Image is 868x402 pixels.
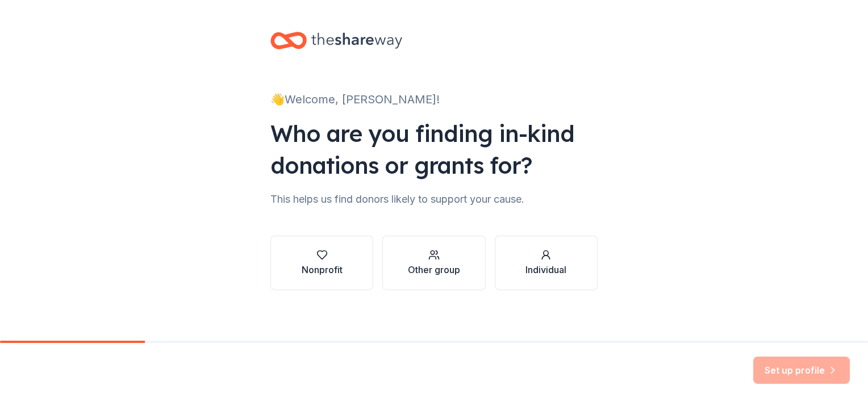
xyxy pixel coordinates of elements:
[270,90,598,108] div: 👋 Welcome, [PERSON_NAME]!
[382,236,485,290] button: Other group
[270,236,373,290] button: Nonprofit
[495,236,598,290] button: Individual
[302,263,343,277] div: Nonprofit
[270,190,598,208] div: This helps us find donors likely to support your cause.
[408,263,460,277] div: Other group
[525,263,566,277] div: Individual
[270,118,598,181] div: Who are you finding in-kind donations or grants for?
